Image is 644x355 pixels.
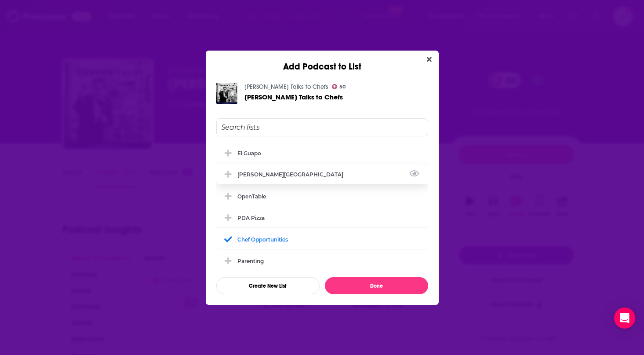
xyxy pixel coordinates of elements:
[343,176,349,177] button: View Link
[244,93,343,101] span: [PERSON_NAME] Talks to Chefs
[216,187,428,206] div: OpenTable
[216,230,428,249] div: Chef Opportunities
[244,83,328,91] a: Andrew Talks to Chefs
[244,93,343,101] a: Andrew Talks to Chefs
[216,277,320,294] button: Create New List
[237,193,266,200] div: OpenTable
[216,118,428,294] div: Add Podcast To List
[423,54,435,65] button: Close
[325,277,428,294] button: Done
[237,215,265,221] div: PDA Pizza
[216,165,428,184] div: Martone Street
[614,307,635,329] div: Open Intercom Messenger
[206,51,439,72] div: Add Podcast to List
[216,118,428,136] input: Search lists
[216,208,428,227] div: PDA Pizza
[216,143,428,163] div: El Guapo
[237,171,349,178] div: [PERSON_NAME][GEOGRAPHIC_DATA]
[339,85,346,89] span: 50
[332,84,346,89] a: 50
[237,236,288,243] div: Chef Opportunities
[237,258,264,264] div: Parenting
[237,150,261,157] div: El Guapo
[216,251,428,271] div: Parenting
[216,83,237,104] img: Andrew Talks to Chefs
